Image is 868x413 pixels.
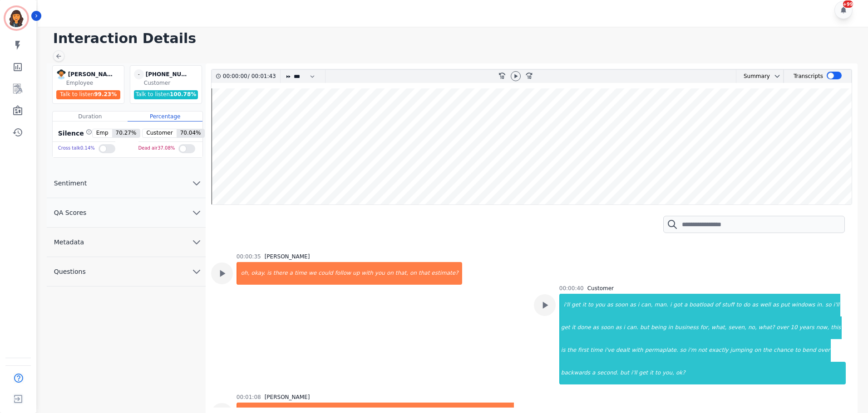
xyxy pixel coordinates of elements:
[47,169,206,198] button: Sentiment chevron down
[56,129,92,138] div: Silence
[134,90,198,99] div: Talk to listen
[590,339,604,362] div: time
[773,339,794,362] div: chance
[93,129,112,137] span: Emp
[395,262,409,285] div: that,
[824,294,833,316] div: so
[577,316,592,339] div: done
[801,339,817,362] div: bend
[591,362,596,384] div: a
[619,362,630,384] div: but
[68,69,113,79] div: [PERSON_NAME]
[669,294,672,316] div: i
[830,316,842,339] div: this
[294,262,308,285] div: time
[237,394,261,401] div: 00:01:08
[751,294,759,316] div: as
[58,142,95,155] div: Cross talk 0.14 %
[653,294,669,316] div: man.
[794,339,801,362] div: to
[799,316,815,339] div: years
[604,339,615,362] div: i've
[47,257,206,287] button: Questions chevron down
[571,294,582,316] div: get
[790,294,816,316] div: windows
[112,129,140,137] span: 70.27 %
[661,362,675,384] div: you,
[237,253,261,260] div: 00:00:35
[272,262,289,285] div: there
[265,253,310,260] div: [PERSON_NAME]
[577,339,589,362] div: first
[675,362,846,384] div: ok?
[191,266,202,277] svg: chevron down
[614,294,629,316] div: soon
[774,73,781,80] svg: chevron down
[386,262,395,285] div: on
[334,262,352,285] div: follow
[615,339,631,362] div: dealt
[697,339,708,362] div: not
[237,262,251,285] div: oh,
[170,91,196,97] span: 100.78 %
[687,339,697,362] div: i'm
[566,339,577,362] div: the
[626,316,639,339] div: can.
[606,294,614,316] div: as
[317,262,334,285] div: could
[47,238,91,247] span: Metadata
[143,129,176,137] span: Customer
[352,262,360,285] div: up
[770,73,781,80] button: chevron down
[638,362,649,384] div: get
[47,228,206,257] button: Metadata chevron down
[138,142,175,155] div: Dead air 37.08 %
[843,0,853,8] div: +99
[622,316,626,339] div: i
[191,207,202,218] svg: chevron down
[53,112,128,121] div: Duration
[727,316,747,339] div: seven,
[191,237,202,248] svg: chevron down
[374,262,386,285] div: you
[560,316,571,339] div: get
[250,70,275,83] div: 00:01:43
[559,285,584,292] div: 00:00:40
[594,294,606,316] div: you
[66,79,122,87] div: Employee
[714,294,721,316] div: of
[47,208,94,217] span: QA Scores
[308,262,317,285] div: we
[650,316,667,339] div: being
[776,316,790,339] div: over
[649,362,654,384] div: it
[762,339,773,362] div: the
[735,294,742,316] div: to
[134,69,144,79] span: -
[730,339,754,362] div: jumping
[592,316,600,339] div: as
[409,262,418,285] div: on
[144,79,200,87] div: Customer
[644,339,679,362] div: permaplate.
[789,316,798,339] div: 10
[674,316,699,339] div: business
[47,198,206,228] button: QA Scores chevron down
[708,339,729,362] div: exactly
[191,178,202,189] svg: chevron down
[560,339,567,362] div: is
[94,91,117,97] span: 99.23 %
[736,70,770,83] div: Summary
[223,70,248,83] div: 00:00:00
[815,316,830,339] div: now,
[700,316,710,339] div: for,
[640,294,653,316] div: can,
[742,294,751,316] div: do
[817,339,831,362] div: over
[582,294,587,316] div: it
[587,285,614,292] div: Customer
[631,339,644,362] div: with
[816,294,824,316] div: in.
[667,316,674,339] div: in
[654,362,661,384] div: to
